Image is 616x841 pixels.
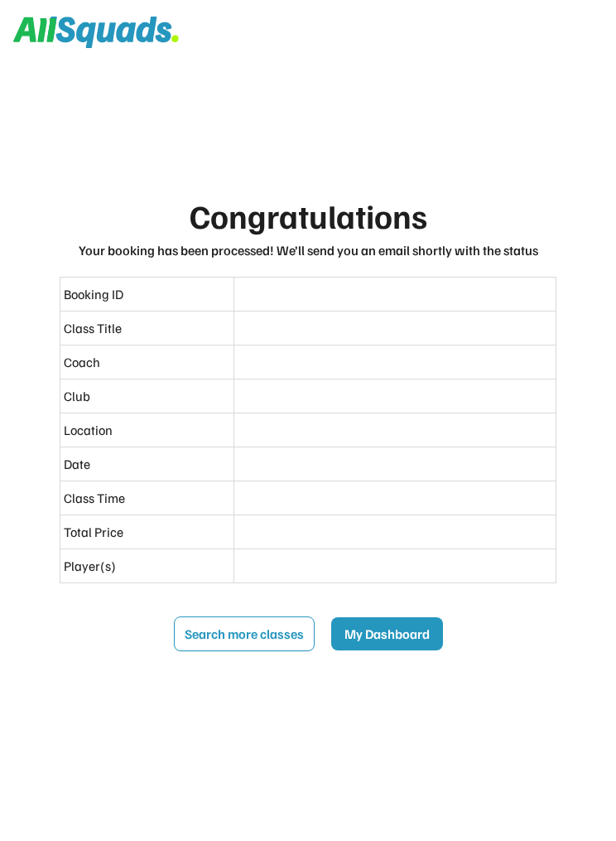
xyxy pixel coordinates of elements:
[79,240,538,260] div: Your booking has been processed! We’ll send you an email shortly with the status
[64,522,230,542] div: Total Price
[64,386,230,406] div: Club
[331,617,443,650] button: My Dashboard
[64,352,230,372] div: Coach
[64,488,230,508] div: Class Time
[190,191,427,240] div: Congratulations
[13,17,179,48] img: Squad%20Logo.svg
[64,556,230,576] div: Player(s)
[64,284,230,304] div: Booking ID
[64,454,230,474] div: Date
[174,616,315,651] button: Search more classes
[64,318,230,338] div: Class Title
[64,420,230,440] div: Location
